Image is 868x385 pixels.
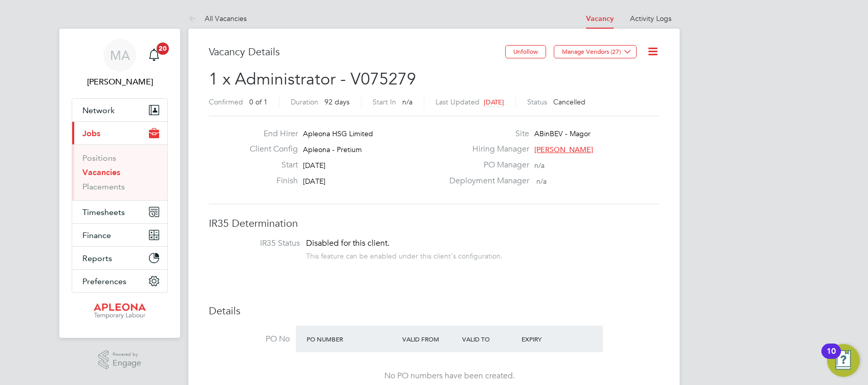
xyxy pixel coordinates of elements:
[242,160,298,170] label: Start
[72,144,167,200] div: Jobs
[82,182,125,191] a: Placements
[59,29,180,338] nav: Main navigation
[113,350,141,359] span: Powered by
[209,45,505,58] h3: Vacancy Details
[553,97,585,106] span: Cancelled
[536,177,547,186] span: n/a
[72,201,167,223] button: Timesheets
[534,129,591,138] span: ABinBEV - Magor
[303,145,362,154] span: Apleona - Pretium
[144,39,164,72] a: 20
[72,247,167,269] button: Reports
[209,97,243,106] label: Confirmed
[219,238,300,249] label: IR35 Status
[209,304,659,317] h3: Details
[110,49,130,62] span: MA
[72,303,168,319] a: Go to home page
[188,14,247,23] a: All Vacancies
[443,144,529,155] label: Hiring Manager
[436,97,480,106] label: Last Updated
[303,129,373,138] span: Apleona HSG Limited
[443,176,529,186] label: Deployment Manager
[291,97,318,106] label: Duration
[443,129,529,139] label: Site
[505,45,546,58] button: Unfollow
[209,69,416,89] span: 1 x Administrator - V075279
[113,359,141,368] span: Engage
[303,161,325,170] span: [DATE]
[82,207,125,217] span: Timesheets
[242,129,298,139] label: End Hirer
[527,97,547,106] label: Status
[82,167,120,177] a: Vacancies
[242,144,298,155] label: Client Config
[484,98,504,106] span: [DATE]
[373,97,396,106] label: Start In
[72,39,168,88] a: MA[PERSON_NAME]
[306,238,389,248] span: Disabled for this client.
[827,351,836,365] div: 10
[72,224,167,246] button: Finance
[82,105,115,115] span: Network
[72,270,167,292] button: Preferences
[630,14,671,23] a: Activity Logs
[82,276,126,286] span: Preferences
[82,230,111,240] span: Finance
[306,371,593,381] div: No PO numbers have been created.
[209,334,290,345] label: PO No
[82,153,116,163] a: Positions
[72,122,167,144] button: Jobs
[304,330,400,348] div: PO Number
[519,330,579,348] div: Expiry
[72,76,168,88] span: Martin Aberdeen
[209,217,659,230] h3: IR35 Determination
[249,97,268,106] span: 0 of 1
[82,129,100,138] span: Jobs
[534,161,545,170] span: n/a
[82,253,112,263] span: Reports
[242,176,298,186] label: Finish
[306,249,503,261] div: This feature can be enabled under this client's configuration.
[72,99,167,121] button: Network
[402,97,413,106] span: n/a
[400,330,460,348] div: Valid From
[443,160,529,170] label: PO Manager
[554,45,637,58] button: Manage Vendors (27)
[324,97,350,106] span: 92 days
[460,330,519,348] div: Valid To
[98,350,142,370] a: Powered byEngage
[586,14,614,23] a: Vacancy
[534,145,593,154] span: [PERSON_NAME]
[94,303,146,319] img: apleona-logo-retina.png
[827,344,860,377] button: Open Resource Center, 10 new notifications
[303,177,325,186] span: [DATE]
[157,42,169,55] span: 20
